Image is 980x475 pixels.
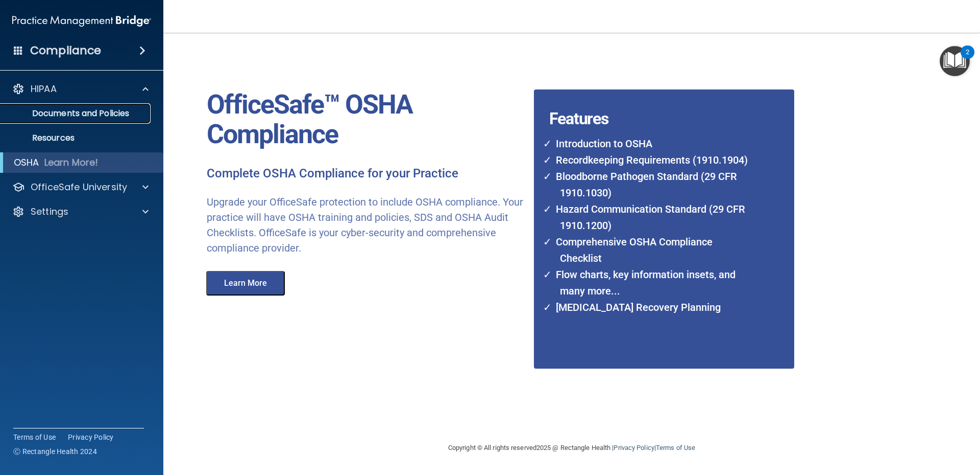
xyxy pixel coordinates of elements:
p: Complete OSHA Compliance for your Practice [207,166,526,182]
p: Upgrade your OfficeSafe protection to include OSHA compliance. Your practice will have OSHA train... [207,194,526,256]
li: Hazard Communication Standard (29 CFR 1910.1200) [550,201,754,234]
li: Flow charts, key information insets, and many more... [550,266,754,299]
p: HIPAA [31,83,57,95]
a: Settings [12,206,149,218]
a: OfficeSafe University [12,181,149,193]
li: Recordkeeping Requirements (1910.1904) [550,152,754,168]
p: OSHA [14,156,39,169]
iframe: Drift Widget Chat Controller [803,402,968,443]
li: Bloodborne Pathogen Standard (29 CFR 1910.1030) [550,168,754,201]
a: Terms of Use [656,444,695,451]
div: Copyright © All rights reserved 2025 @ Rectangle Health | | [385,432,758,464]
h4: Compliance [30,43,101,58]
li: Comprehensive OSHA Compliance Checklist [550,234,754,266]
a: Privacy Policy [614,444,654,451]
li: Introduction to OSHA [550,135,754,152]
div: 2 [966,52,969,65]
h4: Features [534,89,767,110]
span: Ⓒ Rectangle Health 2024 [13,446,97,457]
p: OfficeSafe University [31,181,127,193]
a: HIPAA [12,83,149,95]
a: Terms of Use [13,432,56,442]
p: OfficeSafe™ OSHA Compliance [207,90,526,149]
li: [MEDICAL_DATA] Recovery Planning [550,299,754,315]
p: Documents and Policies [7,108,146,119]
p: Resources [7,133,146,143]
button: Open Resource Center, 2 new notifications [940,46,970,76]
img: PMB logo [12,11,151,31]
p: Settings [31,206,68,218]
a: Privacy Policy [68,432,114,442]
button: Learn More [206,271,285,296]
p: Learn More! [44,156,99,169]
a: Learn More [199,280,295,287]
